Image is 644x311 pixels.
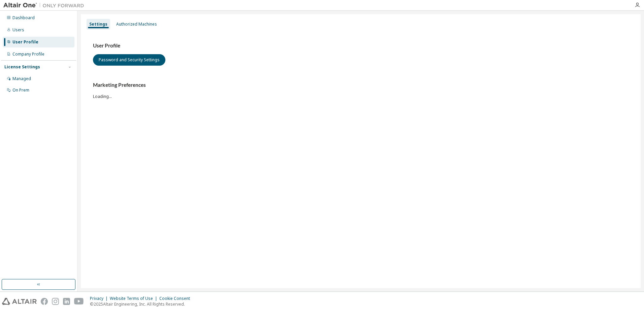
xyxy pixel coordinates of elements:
img: altair_logo.svg [2,298,37,305]
div: On Prem [12,88,29,93]
h3: User Profile [93,42,629,49]
p: © 2025 Altair Engineering, Inc. All Rights Reserved. [90,301,194,307]
button: Password and Security Settings [93,54,165,66]
div: Dashboard [12,15,35,21]
img: Altair One [3,2,88,9]
div: Users [12,27,24,33]
div: Cookie Consent [159,296,194,301]
div: Authorized Machines [116,22,157,27]
div: License Settings [4,64,40,70]
div: Privacy [90,296,110,301]
h3: Marketing Preferences [93,82,629,89]
img: linkedin.svg [63,298,70,305]
img: instagram.svg [52,298,59,305]
div: User Profile [12,39,38,45]
div: Managed [12,76,31,81]
img: youtube.svg [74,298,84,305]
div: Loading... [93,82,629,99]
img: facebook.svg [41,298,48,305]
div: Settings [89,22,107,27]
div: Website Terms of Use [110,296,159,301]
div: Company Profile [12,51,44,57]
